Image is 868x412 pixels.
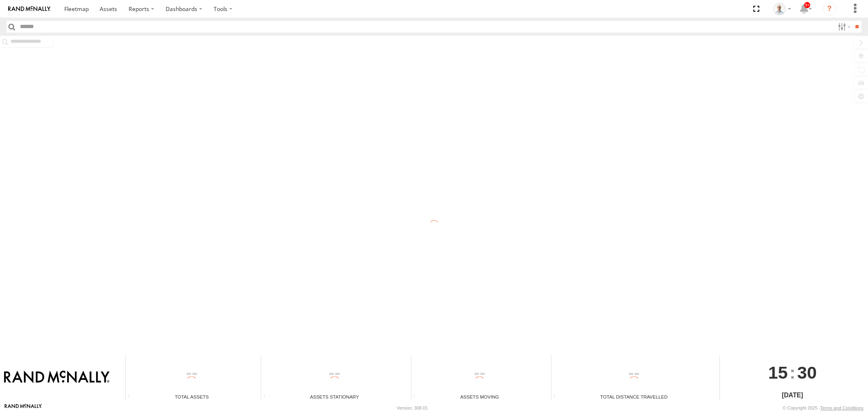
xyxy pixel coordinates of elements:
[720,390,865,400] div: [DATE]
[8,6,50,12] img: rand-logo.svg
[551,393,717,400] div: Total Distance Travelled
[411,394,424,400] div: Total number of assets current in transit.
[126,394,138,400] div: Total number of Enabled Assets
[397,405,428,410] div: Version: 308.01
[261,394,273,400] div: Total number of assets current stationary.
[770,3,794,15] div: Kurt Byers
[823,2,836,15] i: ?
[820,405,864,410] a: Terms and Conditions
[126,393,258,400] div: Total Assets
[720,355,865,390] div: :
[783,405,864,410] div: © Copyright 2025 -
[551,394,564,400] div: Total distance travelled by all assets within specified date range and applied filters
[261,393,408,400] div: Assets Stationary
[4,370,109,384] img: Rand McNally
[768,355,788,390] span: 15
[797,355,817,390] span: 30
[411,393,548,400] div: Assets Moving
[4,404,42,412] a: Visit our Website
[835,21,852,33] label: Search Filter Options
